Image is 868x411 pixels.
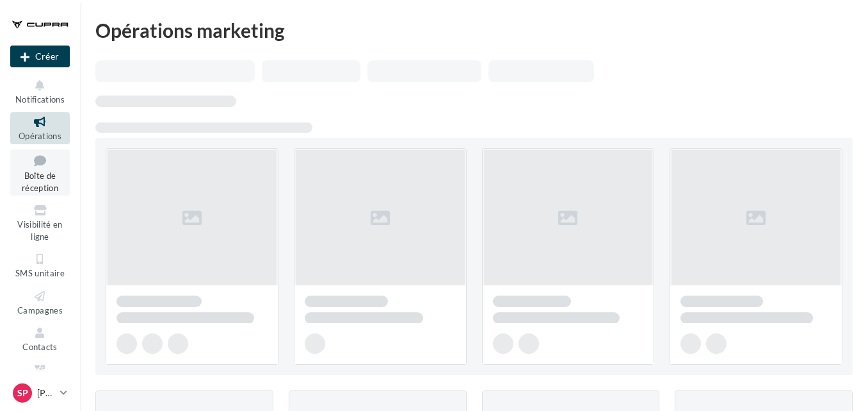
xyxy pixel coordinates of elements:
span: Opérations [19,131,61,141]
a: Visibilité en ligne [10,201,70,244]
span: Boîte de réception [22,171,58,193]
a: Opérations [10,112,70,144]
span: Sp [17,387,28,399]
p: [PERSON_NAME] [37,387,55,399]
div: Nouvelle campagne [10,46,70,67]
button: Créer [10,46,70,67]
div: Opérations marketing [95,21,853,40]
span: Notifications [15,94,65,105]
span: Visibilité en ligne [17,219,62,242]
span: SMS unitaire [15,268,65,278]
a: Campagnes [10,287,70,318]
a: SMS unitaire [10,249,70,281]
a: Médiathèque [10,360,70,392]
a: Sp [PERSON_NAME] [10,381,70,405]
a: Boîte de réception [10,149,70,196]
span: Contacts [22,342,58,352]
span: Campagnes [17,305,63,315]
button: Notifications [10,76,70,107]
a: Contacts [10,323,70,355]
